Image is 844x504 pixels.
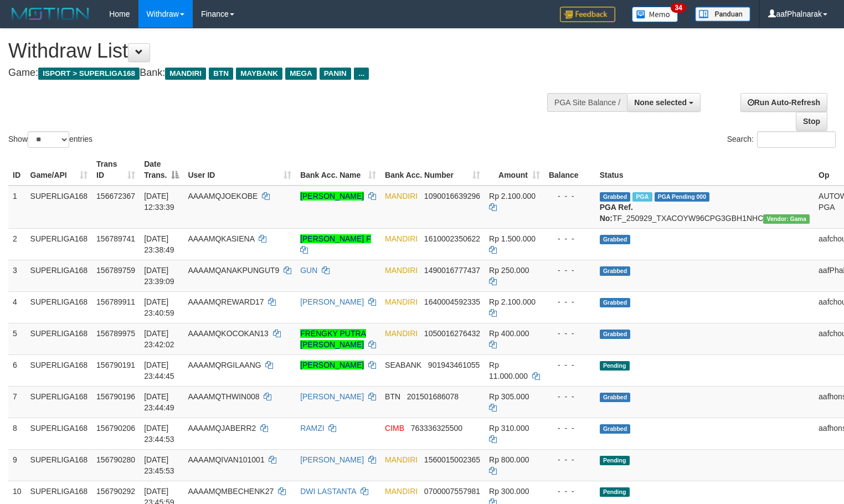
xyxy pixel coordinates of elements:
[209,68,233,80] span: BTN
[8,68,552,79] h4: Game: Bank:
[600,330,631,339] span: Grabbed
[549,423,591,434] div: - - -
[549,233,591,244] div: - - -
[489,234,536,243] span: Rp 1.500.000
[188,266,279,275] span: AAAAMQANAKPUNGUT9
[560,7,615,22] img: Feedback.jpg
[165,68,206,80] span: MANDIRI
[285,68,317,80] span: MEGA
[655,192,710,202] span: PGA Pending
[26,228,92,260] td: SUPERLIGA168
[549,296,591,307] div: - - -
[385,392,400,401] span: BTN
[424,297,480,306] span: Copy 1640004592335 to clipboard
[489,361,528,380] span: Rp 11.000.000
[489,266,529,275] span: Rp 250.000
[595,186,814,229] td: TF_250929_TXACOYW96CPG3GBH1NHC
[385,192,418,200] span: MANDIRI
[92,154,140,186] th: Trans ID: activate to sort column ascending
[549,265,591,276] div: - - -
[96,424,135,433] span: 156790206
[96,361,135,369] span: 156790191
[549,391,591,402] div: - - -
[354,68,369,80] span: ...
[489,424,529,433] span: Rp 310.000
[549,191,591,202] div: - - -
[632,7,678,22] img: Button%20Memo.svg
[8,354,26,386] td: 6
[385,234,418,243] span: MANDIRI
[26,186,92,229] td: SUPERLIGA168
[26,449,92,481] td: SUPERLIGA168
[489,392,529,401] span: Rp 305.000
[489,487,529,496] span: Rp 300.000
[634,98,687,107] span: None selected
[763,214,810,224] span: Vendor URL: https://trx31.1velocity.biz
[8,186,26,229] td: 1
[600,456,630,465] span: Pending
[96,487,135,496] span: 156790292
[549,328,591,339] div: - - -
[300,329,366,349] a: FRENGKY PUTRA [PERSON_NAME]
[188,297,264,306] span: AAAAMQREWARD17
[8,449,26,481] td: 9
[385,455,418,464] span: MANDIRI
[796,112,827,131] a: Stop
[188,234,254,243] span: AAAAMQKASIENA
[489,297,536,306] span: Rp 2.100.000
[300,361,364,369] a: [PERSON_NAME]
[8,228,26,260] td: 2
[8,323,26,354] td: 5
[38,68,140,80] span: ISPORT > SUPERLIGA168
[600,298,631,307] span: Grabbed
[727,131,836,148] label: Search:
[489,192,536,200] span: Rp 2.100.000
[26,291,92,323] td: SUPERLIGA168
[96,266,135,275] span: 156789759
[600,487,630,497] span: Pending
[411,424,462,433] span: Copy 763336325500 to clipboard
[300,297,364,306] a: [PERSON_NAME]
[188,424,256,433] span: AAAAMQJABERR2
[96,392,135,401] span: 156790196
[549,454,591,465] div: - - -
[489,329,529,338] span: Rp 400.000
[8,131,92,148] label: Show entries
[96,455,135,464] span: 156790280
[96,329,135,338] span: 156789975
[385,424,404,433] span: CIMB
[600,424,631,434] span: Grabbed
[489,455,529,464] span: Rp 800.000
[385,487,418,496] span: MANDIRI
[26,323,92,354] td: SUPERLIGA168
[300,266,317,275] a: GUN
[600,235,631,244] span: Grabbed
[549,359,591,371] div: - - -
[188,192,258,200] span: AAAAMQJOEKOBE
[96,234,135,243] span: 156789741
[8,291,26,323] td: 4
[26,260,92,291] td: SUPERLIGA168
[188,487,274,496] span: AAAAMQMBECHENK27
[544,154,595,186] th: Balance
[549,486,591,497] div: - - -
[757,131,836,148] input: Search:
[740,93,827,112] a: Run Auto-Refresh
[595,154,814,186] th: Status
[144,266,174,286] span: [DATE] 23:39:09
[428,361,480,369] span: Copy 901943461055 to clipboard
[96,297,135,306] span: 156789911
[424,487,480,496] span: Copy 0700007557981 to clipboard
[144,329,174,349] span: [DATE] 23:42:02
[600,266,631,276] span: Grabbed
[26,386,92,418] td: SUPERLIGA168
[26,154,92,186] th: Game/API: activate to sort column ascending
[300,455,364,464] a: [PERSON_NAME]
[407,392,459,401] span: Copy 201501686078 to clipboard
[600,393,631,402] span: Grabbed
[627,93,701,112] button: None selected
[300,392,364,401] a: [PERSON_NAME]
[600,361,630,371] span: Pending
[380,154,485,186] th: Bank Acc. Number: activate to sort column ascending
[8,260,26,291] td: 3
